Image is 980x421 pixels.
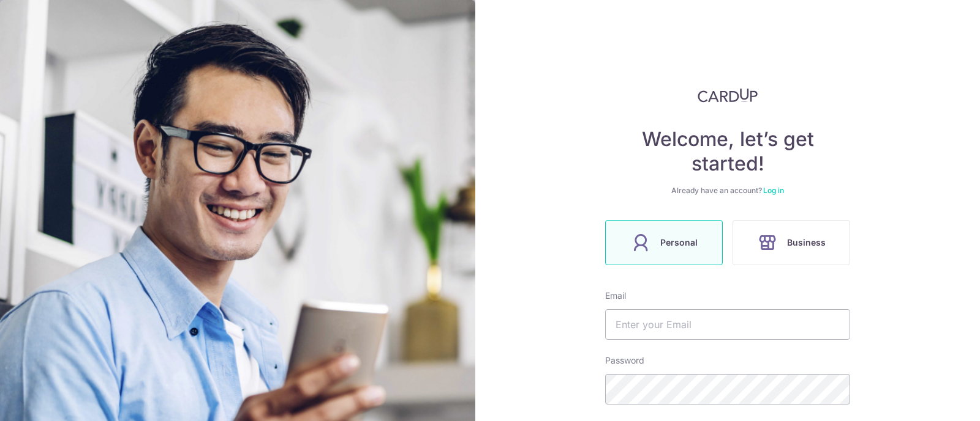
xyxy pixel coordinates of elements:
div: Already have an account? [605,186,850,196]
span: Business [787,235,826,250]
input: Enter your Email [605,309,850,340]
label: Email [605,290,626,302]
h4: Welcome, let’s get started! [605,127,850,176]
a: Personal [600,220,728,265]
a: Business [728,220,855,265]
label: Password [605,354,644,367]
span: Personal [660,235,698,250]
img: CardUp Logo [698,88,758,103]
a: Log in [763,186,784,195]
